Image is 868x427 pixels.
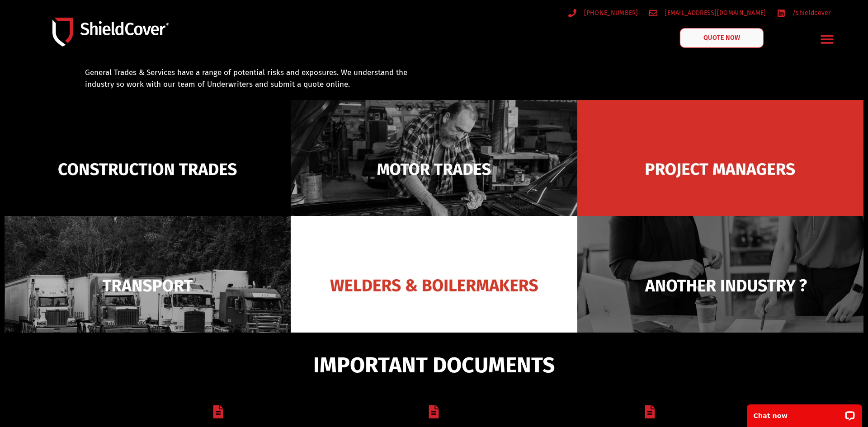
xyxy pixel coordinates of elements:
[649,7,766,19] a: [EMAIL_ADDRESS][DOMAIN_NAME]
[777,7,831,19] a: /shieldcover
[741,399,868,427] iframe: LiveChat chat widget
[703,35,740,41] span: QUOTE NOW
[817,28,838,50] div: Menu Toggle
[662,7,766,19] span: [EMAIL_ADDRESS][DOMAIN_NAME]
[679,28,764,48] a: QUOTE NOW
[790,7,831,19] span: /shieldcover
[85,67,422,90] p: General Trades & Services have a range of potential risks and exposures. We understand the indust...
[52,18,169,46] img: Shield-Cover-Underwriting-Australia-logo-full
[568,7,638,19] a: [PHONE_NUMBER]
[313,357,555,374] span: IMPORTANT DOCUMENTS
[582,7,638,19] span: [PHONE_NUMBER]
